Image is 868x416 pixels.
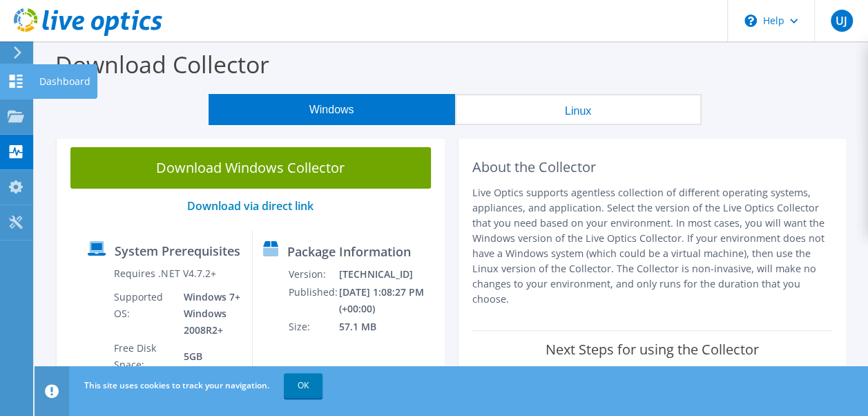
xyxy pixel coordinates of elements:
td: 5GB [173,339,242,374]
a: OK [284,373,322,398]
label: Package Information [287,245,411,258]
a: Download Windows Collector [70,147,431,189]
td: Supported OS: [113,288,173,339]
td: Free Disk Space: [113,339,173,374]
label: Download Collector [55,48,269,80]
p: Live Optics supports agentless collection of different operating systems, appliances, and applica... [472,185,833,307]
td: Windows 7+ Windows 2008R2+ [173,288,242,339]
button: Linux [455,94,702,125]
label: System Prerequisites [115,244,240,258]
svg: \n [744,15,757,27]
span: This site uses cookies to track your navigation. [84,379,269,391]
td: [TECHNICAL_ID] [338,265,438,283]
td: 57.1 MB [338,318,438,336]
button: Windows [209,94,455,125]
span: UJ [831,10,853,32]
td: Version: [288,265,338,283]
td: Size: [288,318,338,336]
div: Dashboard [32,64,97,99]
label: Next Steps for using the Collector [546,341,759,358]
a: Download via direct link [187,198,314,214]
label: Requires .NET V4.7.2+ [114,267,215,281]
td: Published: [288,283,338,318]
td: [DATE] 1:08:27 PM (+00:00) [338,283,438,318]
h2: About the Collector [472,159,833,176]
